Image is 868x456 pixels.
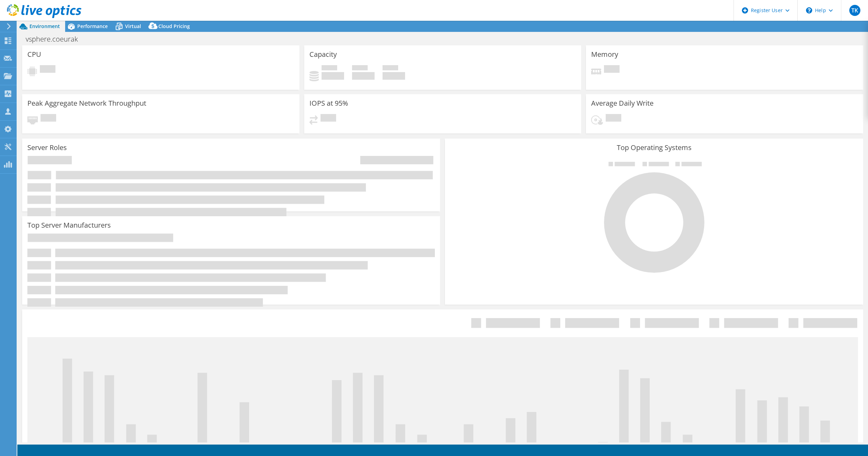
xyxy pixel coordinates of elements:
span: Performance [77,23,108,29]
h3: Top Operating Systems [450,144,858,151]
span: Pending [41,114,56,123]
span: Pending [606,114,621,123]
h4: 0 GiB [352,72,375,80]
span: Pending [604,65,620,74]
h3: CPU [27,51,41,58]
h3: Peak Aggregate Network Throughput [27,99,146,107]
span: Cloud Pricing [158,23,190,29]
h3: Memory [591,51,618,58]
svg: \n [806,7,812,14]
h3: Top Server Manufacturers [27,221,111,229]
span: Pending [40,65,55,74]
h3: Capacity [309,51,337,58]
h4: 0 GiB [383,72,405,80]
h3: IOPS at 95% [309,99,348,107]
span: Environment [29,23,60,29]
span: TK [849,5,860,16]
span: Free [352,65,368,72]
span: Total [383,65,398,72]
h3: Server Roles [27,144,67,151]
span: Virtual [125,23,141,29]
h3: Average Daily Write [591,99,654,107]
span: Used [322,65,337,72]
h1: vsphere.coeurak [23,35,89,43]
h4: 0 GiB [322,72,344,80]
span: Pending [321,114,336,123]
